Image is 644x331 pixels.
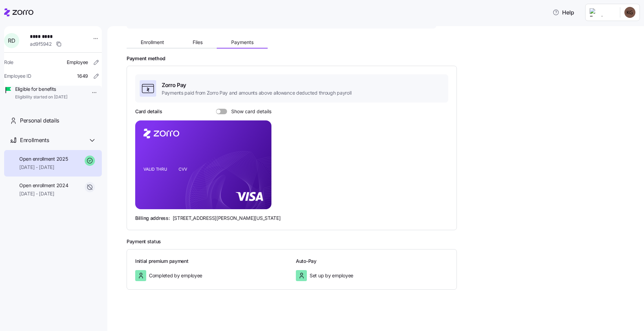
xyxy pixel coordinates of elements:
[624,7,635,18] img: b34cea83cf096b89a2fb04a6d3fa81b3
[15,86,67,93] span: Eligible for benefits
[77,73,88,79] span: 1649
[179,167,187,172] tspan: CVV
[162,81,351,89] span: Zorro Pay
[143,167,167,172] tspan: VALID THRU
[30,41,52,47] span: ad9f5942
[127,238,634,245] h2: Payment status
[135,108,162,115] h3: Card details
[15,94,67,100] span: Eligibility started on [DATE]
[135,258,288,265] h3: Initial premium payment
[552,8,574,17] span: Help
[19,182,68,189] span: Open enrollment 2024
[231,40,254,45] span: Payments
[19,190,68,197] span: [DATE] - [DATE]
[193,40,203,45] span: Files
[8,38,15,43] span: R D
[20,136,49,145] span: Enrollments
[135,215,170,222] span: Billing address:
[227,109,271,114] span: Show card details
[141,40,164,45] span: Enrollment
[20,116,59,125] span: Personal details
[547,6,580,19] button: Help
[19,164,68,171] span: [DATE] - [DATE]
[296,258,448,265] h3: Auto-Pay
[149,272,202,279] span: Completed by employee
[19,156,68,162] span: Open enrollment 2025
[4,73,31,79] span: Employee ID
[173,215,281,222] span: [STREET_ADDRESS][PERSON_NAME][US_STATE]
[67,59,88,66] span: Employee
[127,55,634,62] h2: Payment method
[162,89,351,96] span: Payments paid from Zorro Pay and amounts above allowance deducted through payroll
[590,8,614,17] img: Employer logo
[4,59,13,66] span: Role
[310,272,353,279] span: Set up by employee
